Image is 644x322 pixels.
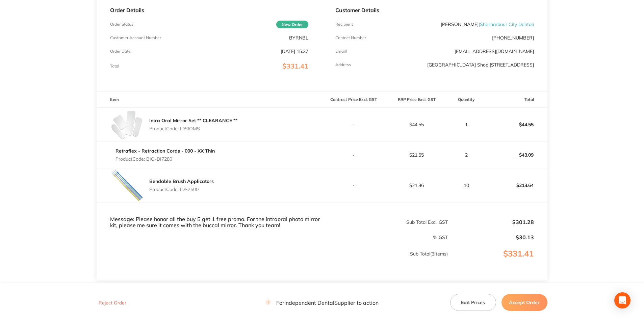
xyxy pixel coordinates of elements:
th: Total [484,92,547,108]
span: ( Shellharbour City Dental ) [479,21,534,27]
p: Product Code: BIO-DI7280 [115,156,215,162]
p: $44.55 [485,116,547,133]
p: Customer Account Number [110,35,161,40]
p: Sub Total ( 3 Items) [97,251,448,270]
button: Reject Order [97,300,128,306]
img: dDNsNWI5bw [110,168,144,202]
p: Emaill [335,49,347,54]
p: Total [110,64,119,69]
p: - [322,183,385,188]
img: eGpmY2o1MA [110,108,144,141]
p: [DATE] 15:37 [281,49,308,54]
p: 10 [448,183,484,188]
p: $301.28 [448,219,534,225]
p: Order Status [110,22,133,27]
td: Message: Please honor all the buy 5 get 1 free promo. For the intraoral photo mirror kit, please ... [97,202,322,229]
p: Contact Number [335,35,366,40]
p: BYRNBL [289,35,308,41]
p: [GEOGRAPHIC_DATA] Shop [STREET_ADDRESS] [427,62,534,68]
p: $30.13 [448,234,534,240]
p: $21.36 [385,183,448,188]
span: New Order [276,21,308,28]
th: Item [97,92,322,108]
p: 1 [448,122,484,127]
p: Customer Details [335,7,534,13]
p: $213.64 [485,177,547,193]
p: [PERSON_NAME] [441,22,534,27]
p: 2 [448,152,484,158]
th: Quantity [448,92,484,108]
p: $21.55 [385,152,448,158]
a: [EMAIL_ADDRESS][DOMAIN_NAME] [455,48,534,54]
a: Bendable Brush Applicators [149,178,214,184]
p: $331.41 [448,249,547,272]
a: Intra Oral Mirror Set ** CLEARANCE ** [149,117,237,124]
th: RRP Price Excl. GST [385,92,448,108]
p: Order Details [110,7,308,13]
p: $43.09 [485,147,547,163]
p: Product Code: IDSIOMS [149,126,237,131]
button: Accept Order [501,294,547,311]
a: Retraflex - Retraction Cords - 000 - XX Thin [115,148,215,154]
p: Address [335,62,351,67]
p: - [322,122,385,127]
p: Product Code: IDS7500 [149,187,214,192]
button: Edit Prices [450,294,496,311]
div: Open Intercom Messenger [614,292,630,308]
p: $44.55 [385,122,448,127]
span: $331.41 [282,62,308,70]
p: [PHONE_NUMBER] [492,35,534,41]
p: Recipient [335,22,353,27]
p: - [322,152,385,158]
p: Order Date [110,49,131,54]
p: Sub Total Excl. GST [322,219,448,225]
p: For Independent Dental Supplier to action [265,299,379,306]
th: Contract Price Excl. GST [322,92,385,108]
p: % GST [97,235,448,240]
